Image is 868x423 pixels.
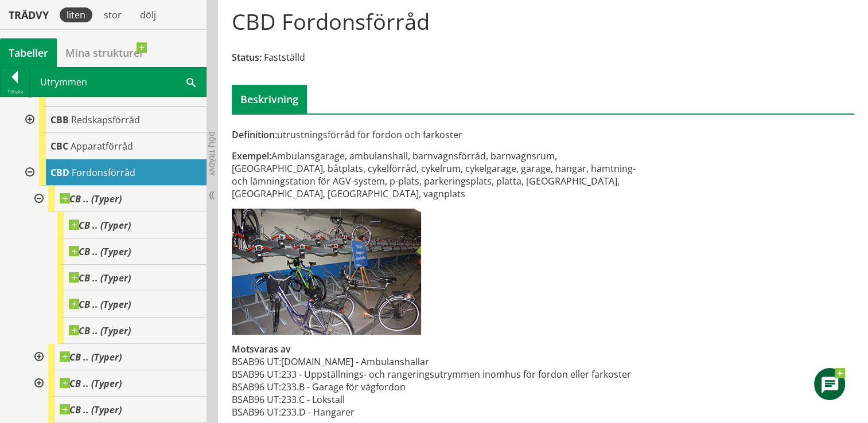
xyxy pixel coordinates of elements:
span: CB .. (Typer) [60,378,122,389]
div: Ambulansgarage, ambulanshall, barnvagnsförråd, barnvagnsrum, [GEOGRAPHIC_DATA], båtplats, cykelfö... [232,150,642,200]
td: BSAB96 UT: [232,355,281,368]
span: CB .. (Typer) [60,193,122,205]
div: Gå till informationssidan för CoClass Studio [28,186,207,344]
span: CB .. (Typer) [69,246,131,257]
span: Sök i tabellen [186,76,196,88]
span: Fordonsförråd [72,166,135,179]
td: 233.D - Hangarer [281,406,631,418]
h1: CBD Fordonsförråd [232,9,430,34]
td: [DOMAIN_NAME] - Ambulanshallar [281,355,631,368]
td: 233.B - Garage för vägfordon [281,381,631,393]
div: liten [60,7,92,22]
div: Gå till informationssidan för CoClass Studio [37,238,207,265]
td: BSAB96 UT: [232,393,281,406]
td: 233 - Uppställnings- och rangeringsutrymmen inomhus för fordon eller farkoster [281,368,631,381]
div: Gå till informationssidan för CoClass Studio [28,370,207,397]
div: Gå till informationssidan för CoClass Studio [37,318,207,344]
div: Beskrivning [232,85,307,113]
span: CB .. (Typer) [69,325,131,336]
td: BSAB96 UT: [232,368,281,381]
span: CBB [50,113,69,126]
div: Utrymmen [30,68,206,96]
span: Redskapsförråd [71,113,140,126]
span: Definition: [232,128,277,141]
span: CB .. (Typer) [69,220,131,231]
div: dölj [133,7,163,22]
div: stor [97,7,129,22]
div: Gå till informationssidan för CoClass Studio [18,107,207,133]
span: Apparatförråd [71,140,133,152]
div: Gå till informationssidan för CoClass Studio [28,344,207,370]
span: CB .. (Typer) [60,351,122,363]
span: CBD [50,166,69,179]
span: Dölj trädvy [207,131,217,176]
span: CB .. (Typer) [69,272,131,284]
td: 233.C - Lokstall [281,393,631,406]
td: BSAB96 UT: [232,381,281,393]
span: Status: [232,51,262,64]
div: Trädvy [2,9,55,21]
div: Gå till informationssidan för CoClass Studio [18,133,207,159]
span: CB .. (Typer) [60,404,122,416]
td: BSAB96 UT: [232,406,281,418]
span: CB .. (Typer) [69,299,131,310]
div: utrustningsförråd för fordon och farkoster [232,128,642,141]
span: CBC [50,140,68,152]
span: Fastställd [264,51,305,64]
div: Gå till informationssidan för CoClass Studio [37,265,207,291]
div: Gå till informationssidan för CoClass Studio [37,212,207,238]
span: Exempel: [232,150,271,162]
a: Mina strukturer [57,38,153,67]
div: Gå till informationssidan för CoClass Studio [37,291,207,318]
div: Tillbaka [1,87,29,96]
span: Motsvaras av [232,343,291,355]
img: cbd-fordonsforrad.jpg [232,209,421,335]
div: Gå till informationssidan för CoClass Studio [28,397,207,423]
